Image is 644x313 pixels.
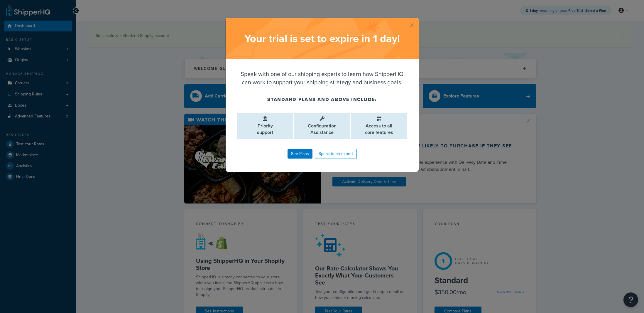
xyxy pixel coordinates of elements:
[237,96,407,103] h4: Standard plans and above include:
[237,70,407,86] p: Speak with one of our shipping experts to learn how ShipperHQ can work to support your shipping s...
[288,149,312,159] a: See Plans
[231,33,413,44] h2: Your trial is set to expire in 1 day !
[237,113,293,139] li: Priority support
[294,113,350,139] li: Configuration Assistance
[315,149,357,159] a: Speak to an expert
[351,113,407,139] li: Access to all core features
